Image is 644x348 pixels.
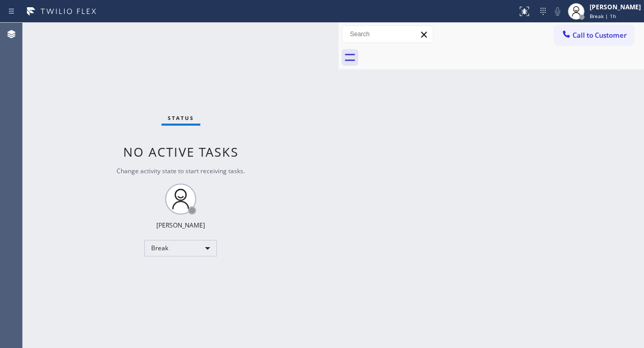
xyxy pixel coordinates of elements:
span: Change activity state to start receiving tasks. [116,167,245,175]
div: [PERSON_NAME] [156,221,205,230]
button: Mute [550,4,565,19]
span: Status [168,114,194,122]
span: Break | 1h [590,12,616,20]
span: Call to Customer [573,31,627,40]
button: Call to Customer [554,25,634,45]
input: Search [342,26,433,42]
div: [PERSON_NAME] [590,3,641,11]
span: No active tasks [123,143,239,160]
div: Break [144,240,217,256]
